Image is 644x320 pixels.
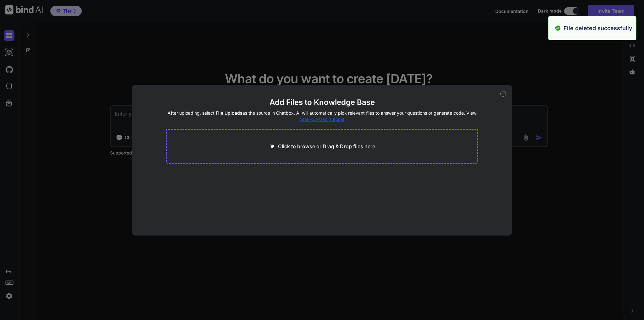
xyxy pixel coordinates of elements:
img: alert [555,24,561,32]
p: Click to browse or Drag & Drop files here [278,143,375,150]
p: File deleted successfully [563,24,632,32]
span: File Uploads [216,110,242,116]
span: Step-by-step Tutorial [300,117,344,122]
h2: Add Files to Knowledge Base [166,97,479,107]
h4: After uploading, select as the source in Chatbox. AI will automatically pick relevant files to an... [166,110,479,122]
